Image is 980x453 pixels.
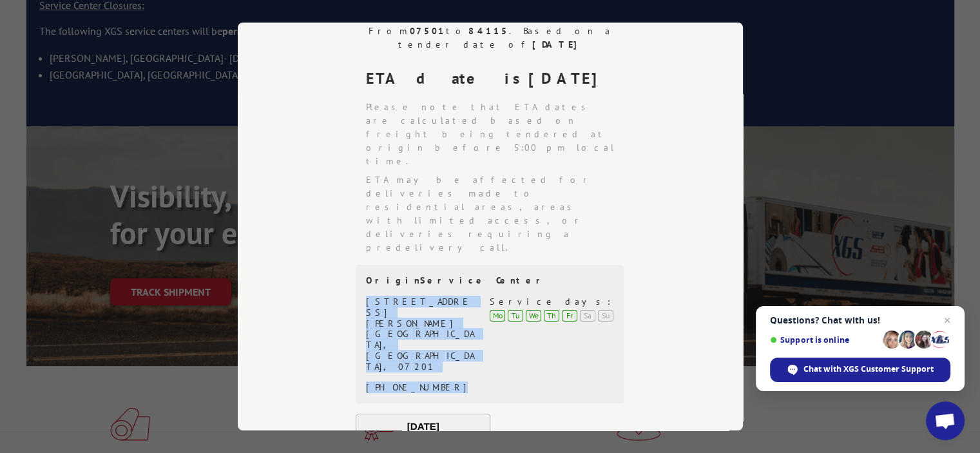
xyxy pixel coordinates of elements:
[490,296,613,307] div: Service days:
[598,310,613,322] div: Su
[366,67,625,90] div: ETA date is
[532,39,582,50] strong: [DATE]
[526,310,541,322] div: We
[356,24,625,52] div: From to . Based on a tender date of
[562,310,577,322] div: Fr
[366,329,475,372] div: [GEOGRAPHIC_DATA], [GEOGRAPHIC_DATA], 07201
[410,25,446,37] strong: 07501
[490,310,505,322] div: Mo
[544,310,559,322] div: Th
[366,296,475,329] div: [STREET_ADDRESS][PERSON_NAME]
[770,335,878,345] span: Support is online
[508,310,523,322] div: Tu
[803,363,934,375] span: Chat with XGS Customer Support
[356,419,490,434] div: [DATE]
[366,173,625,255] li: ETA may be affected for deliveries made to residential areas, areas with limited access, or deliv...
[926,401,965,440] a: Open chat
[366,275,613,286] div: Origin Service Center
[366,101,625,168] li: Please note that ETA dates are calculated based on freight being tendered at origin before 5:00 p...
[770,315,950,325] span: Questions? Chat with us!
[366,383,475,394] div: [PHONE_NUMBER]
[528,68,608,88] strong: [DATE]
[770,358,950,382] span: Chat with XGS Customer Support
[580,310,595,322] div: Sa
[468,25,509,37] strong: 84115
